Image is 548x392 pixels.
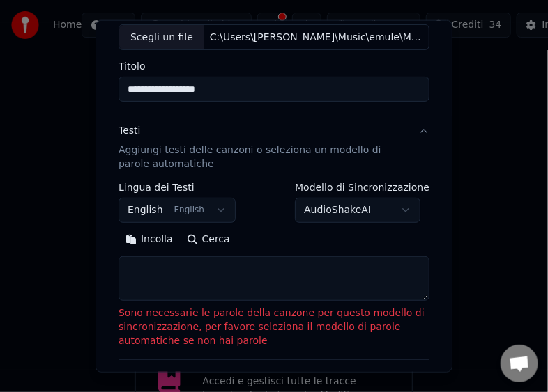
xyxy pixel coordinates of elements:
button: TestiAggiungi testi delle canzoni o seleziona un modello di parole automatiche [119,113,429,182]
div: TestiAggiungi testi delle canzoni o seleziona un modello di parole automatiche [119,182,429,359]
div: Testi [119,124,140,138]
label: Titolo [119,61,429,71]
div: Scegli un file [119,24,204,49]
label: Modello di Sincronizzazione [295,182,429,192]
p: Sono necessarie le parole della canzone per questo modello di sincronizzazione, per favore selezi... [119,306,429,348]
div: C:\Users\[PERSON_NAME]\Music\emule\Morandi G - Chimera.mp3 [204,30,429,44]
button: Cerca [180,228,237,251]
p: Aggiungi testi delle canzoni o seleziona un modello di parole automatiche [119,143,407,171]
button: Incolla [119,228,180,251]
label: Lingua dei Testi [119,182,236,192]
